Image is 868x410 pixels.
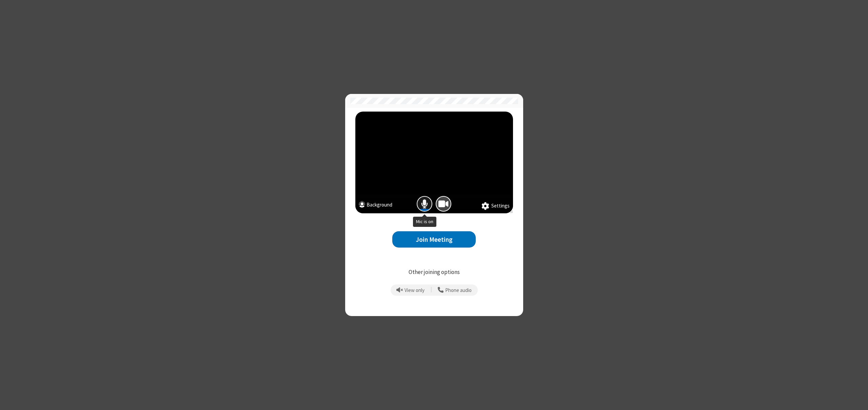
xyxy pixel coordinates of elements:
[417,196,432,212] button: Mic is on
[481,202,510,210] button: Settings
[355,268,513,277] p: Other joining options
[435,285,474,296] button: Use your phone for mic and speaker while you view the meeting on this device.
[445,288,472,293] span: Phone audio
[405,288,425,293] span: View only
[431,286,432,295] span: |
[394,285,427,296] button: Prevent echo when there is already an active mic and speaker in the room.
[436,196,451,212] button: Camera is on
[359,201,392,210] button: Background
[392,231,476,248] button: Join Meeting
